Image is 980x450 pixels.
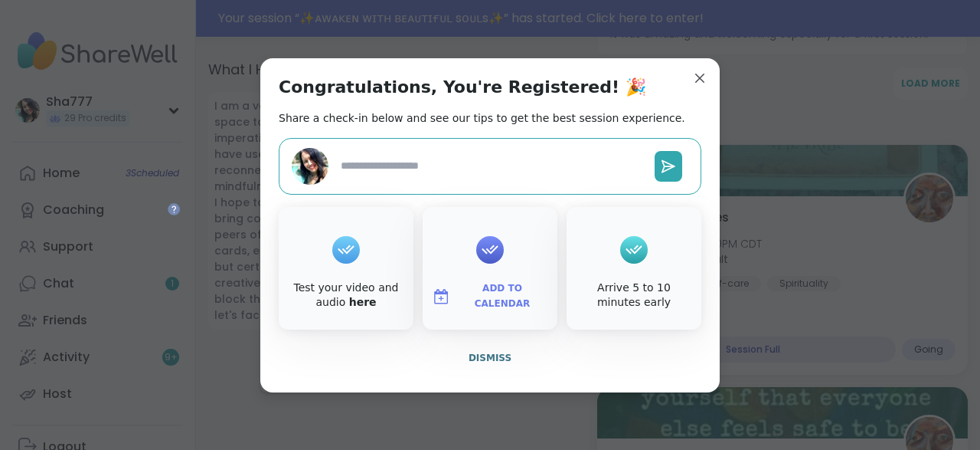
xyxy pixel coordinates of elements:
[168,203,180,215] iframe: Spotlight
[349,296,377,308] a: here
[469,353,511,363] span: Dismiss
[426,281,554,313] button: Add to Calendar
[282,281,410,310] div: Test your video and audio
[456,281,548,311] span: Add to Calendar
[279,342,701,374] button: Dismiss
[279,77,646,98] h1: Congratulations, You're Registered! 🎉
[570,281,698,310] div: Arrive 5 to 10 minutes early
[292,148,328,185] img: Sha777
[279,110,685,126] h2: Share a check-in below and see our tips to get the best session experience.
[432,287,450,306] img: ShareWell Logomark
